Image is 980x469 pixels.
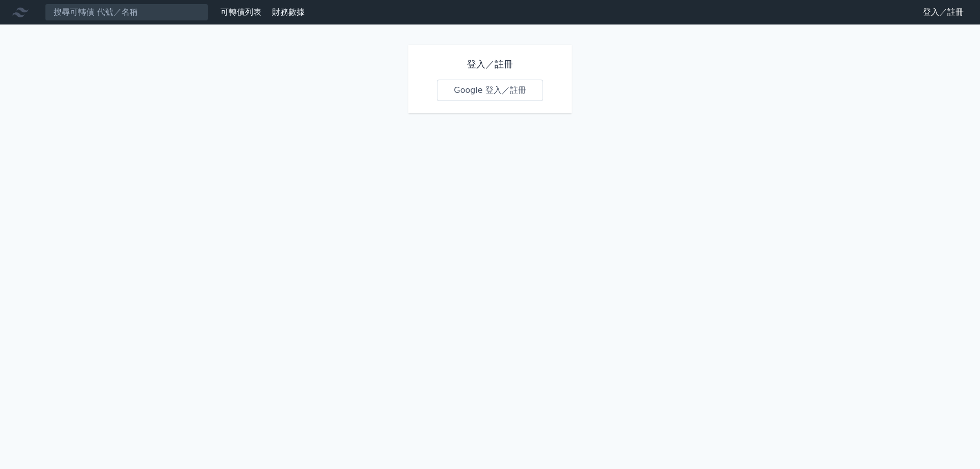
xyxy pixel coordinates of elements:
[437,57,543,71] h1: 登入／註冊
[437,80,543,101] a: Google 登入／註冊
[272,7,305,17] a: 財務數據
[45,4,208,21] input: 搜尋可轉債 代號／名稱
[220,7,261,17] a: 可轉債列表
[915,4,972,20] a: 登入／註冊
